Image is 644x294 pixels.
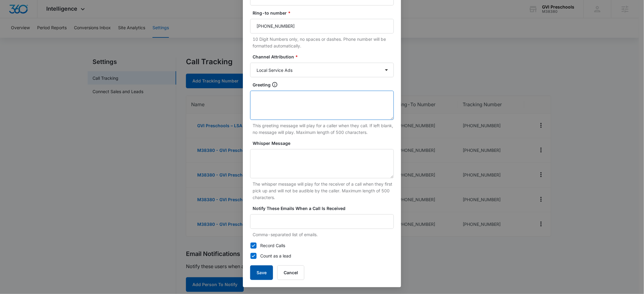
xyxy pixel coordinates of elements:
label: Count as a lead [250,253,394,259]
p: This greeting message will play for a caller when they call. If left blank, no message will play.... [253,122,394,136]
label: Whisper Message [253,140,396,147]
label: Record Calls [250,242,394,249]
label: Channel Attribution [253,54,396,60]
p: 10 Digit Numbers only, no spaces or dashes. Phone number will be formatted automatically. [253,36,394,49]
label: Ring-to number [253,10,396,16]
p: The whisper message will play for the receiver of a call when they first pick up and will not be ... [253,181,394,201]
label: Notify These Emails When a Call Is Received [253,205,396,212]
p: Greeting [253,82,271,88]
p: Comma-separated list of emails. [253,231,394,238]
button: Cancel [277,265,304,280]
button: Save [250,265,273,280]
